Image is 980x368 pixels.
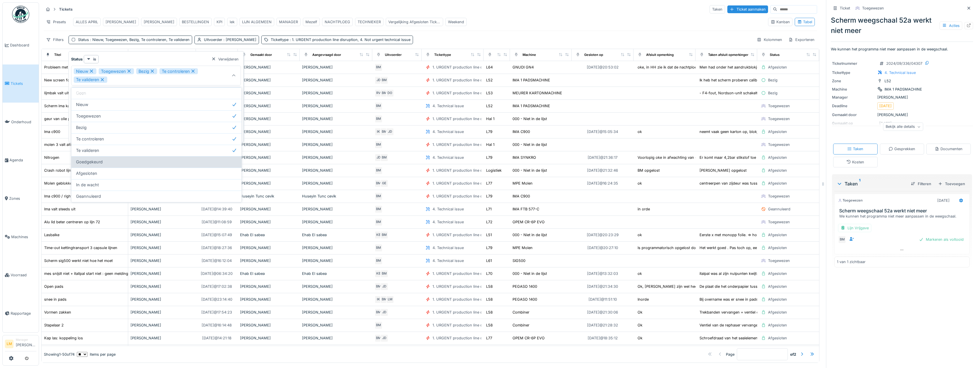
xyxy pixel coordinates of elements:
[159,68,198,75] div: Te controleren
[432,232,498,238] div: 1. URGENT production line disruption
[240,284,297,289] div: [PERSON_NAME]
[240,129,297,134] div: [PERSON_NAME]
[768,258,790,263] div: Toegewezen
[523,52,536,57] div: Machine
[240,168,297,173] div: [PERSON_NAME]
[513,142,547,147] div: 000 - Niet in de lijst
[375,231,383,239] div: KE
[74,68,96,75] div: Nieuw
[44,232,59,238] div: Lasbalke
[486,77,493,83] div: L52
[358,19,381,25] div: TECHNIEKER
[432,206,464,212] div: 4. Technical issue
[240,258,297,263] div: [PERSON_NAME]
[513,168,547,173] div: 000 - Niet in de lijst
[768,271,787,276] div: Afgesloten
[99,68,134,75] div: Toegewezen
[432,90,498,96] div: 1. URGENT production line disruption
[302,206,370,212] div: [PERSON_NAME]
[44,193,96,199] div: Ima c900 / right cylinder fault
[375,270,383,278] div: KE
[44,155,59,160] div: Nitrogen
[486,193,492,199] div: L79
[76,113,101,119] span: Toegewezen
[838,224,871,232] div: Lijn Vrijgave
[240,142,297,147] div: [PERSON_NAME]
[9,157,36,163] span: Agenda
[11,311,36,316] span: Rapportage
[240,232,297,238] div: Ehab El sabea
[768,90,778,96] div: Bezig
[16,338,36,350] li: [PERSON_NAME]
[768,155,787,160] div: Afgesloten
[936,180,967,188] div: Toevoegen
[587,245,618,250] div: [DATE] @ 20:27:10
[230,19,235,25] div: lek
[587,168,618,173] div: [DATE] @ 21:32:46
[279,19,298,25] div: MANAGER
[11,81,36,86] span: Tickets
[136,68,157,75] div: Bezig
[700,271,780,276] div: italpal was al zijn nulpunten kwijt: => de nulp...
[240,193,297,199] div: Huseyin Tunc cevik
[797,19,812,25] div: Tabel
[130,232,194,238] div: [PERSON_NAME]
[78,37,190,42] div: Status
[375,102,383,110] div: BM
[710,5,725,13] div: Taken
[130,219,194,225] div: [PERSON_NAME]
[884,87,922,92] div: IMA 1 PADSMACHINE
[486,90,493,96] div: L53
[587,284,618,289] div: [DATE] @ 21:34:30
[76,193,101,199] span: Geannuleerd
[940,21,962,30] div: Acties
[240,103,297,109] div: [PERSON_NAME]
[708,52,749,57] div: Taken afsluit opmerkingen
[768,64,787,70] div: Afgesloten
[513,77,550,83] div: IMA 1 PADSMACHINE
[12,6,29,23] img: Badge_color-CXgf-gQk.svg
[638,206,650,212] div: in orde
[201,206,232,212] div: [DATE] @ 14:39:40
[771,19,790,25] div: Kanban
[182,19,209,25] div: BESTELLINGEN
[832,87,875,92] div: Machine
[768,142,790,147] div: Toegewezen
[832,70,875,75] div: Tickettype
[375,141,383,149] div: BM
[380,231,388,239] div: BM
[889,146,915,152] div: Gesprekken
[434,52,451,57] div: Tickettype
[486,219,492,225] div: L72
[375,154,383,162] div: JD
[886,61,922,66] div: 2024/09/336/04307
[432,142,498,147] div: 1. URGENT production line disruption
[432,219,464,225] div: 4. Technical issue
[240,271,297,276] div: Ehab El sabea
[879,103,892,109] div: [DATE]
[130,284,194,289] div: [PERSON_NAME]
[432,64,498,70] div: 1. URGENT production line disruption
[388,19,441,25] div: Vergelijking Afgesloten Tickets
[832,112,875,118] div: Gemaakt door
[201,245,232,250] div: [DATE] @ 18:27:36
[486,155,492,160] div: L79
[846,159,864,165] div: Kosten
[839,208,967,214] h3: Scherm weegschaal 52a werkt niet meer
[513,181,533,186] div: MPE Molen
[448,19,464,25] div: Weekend
[44,271,128,276] div: mes snijdt niet + itallpal start niet : geen melding
[44,245,117,250] div: Time-out kettingtransport 3 capsule lijnen
[838,198,863,203] div: Toegewezen
[883,123,923,131] div: Bekijk alle details
[859,180,860,187] sup: 1
[935,146,963,152] div: Documenten
[202,258,232,263] div: [DATE] @ 16:12:04
[44,77,91,83] div: New screen for scale L52A
[44,129,60,134] div: Ima c900
[832,95,972,100] div: [PERSON_NAME]
[76,182,99,188] span: In de wacht
[486,116,494,122] div: Hal 1
[44,168,90,173] div: Crash robot lijn 1053 1059
[44,90,69,96] div: lijmbak valt uit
